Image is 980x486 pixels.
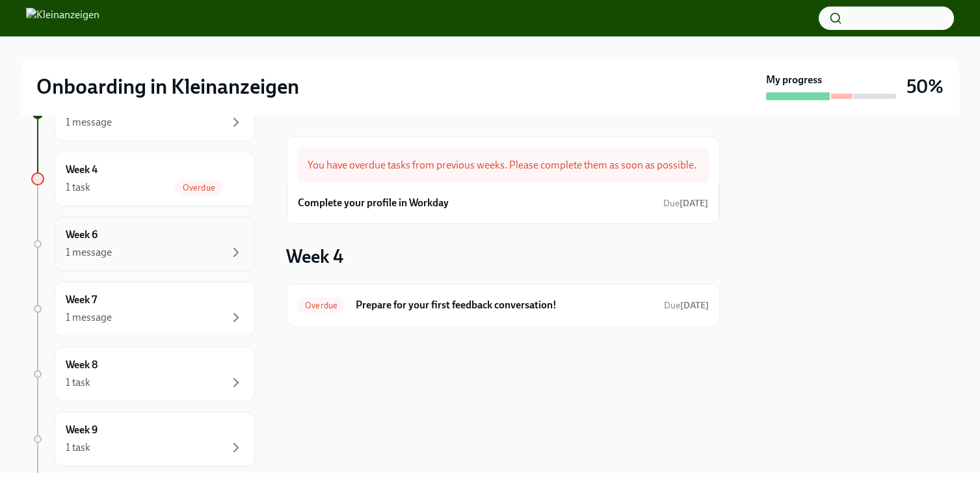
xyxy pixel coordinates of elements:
[663,197,708,209] span: August 8th, 2025 09:00
[66,228,98,242] h6: Week 6
[298,196,449,210] h6: Complete your profile in Workday
[31,217,255,271] a: Week 61 message
[66,440,90,455] div: 1 task
[286,245,343,268] h3: Week 4
[297,295,709,316] a: OverduePrepare for your first feedback conversation!Due[DATE]
[66,293,97,307] h6: Week 7
[66,245,112,260] div: 1 message
[907,75,944,98] h3: 50%
[766,73,822,87] strong: My progress
[31,152,255,206] a: Week 41 taskOverdue
[664,299,709,312] span: August 28th, 2025 09:00
[66,358,98,372] h6: Week 8
[66,423,98,437] h6: Week 9
[66,115,112,129] div: 1 message
[297,301,345,310] span: Overdue
[31,282,255,336] a: Week 71 message
[31,347,255,401] a: Week 81 task
[36,74,299,100] h2: Onboarding in Kleinanzeigen
[175,183,223,193] span: Overdue
[663,198,708,209] span: Due
[31,412,255,466] a: Week 91 task
[298,193,708,213] a: Complete your profile in WorkdayDue[DATE]
[664,300,709,311] span: Due
[297,148,709,183] div: You have overdue tasks from previous weeks. Please complete them as soon as possible.
[680,300,709,311] strong: [DATE]
[356,298,654,312] h6: Prepare for your first feedback conversation!
[26,8,99,29] img: Kleinanzeigen
[66,163,98,177] h6: Week 4
[680,198,708,209] strong: [DATE]
[66,310,112,325] div: 1 message
[66,375,90,390] div: 1 task
[66,180,90,195] div: 1 task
